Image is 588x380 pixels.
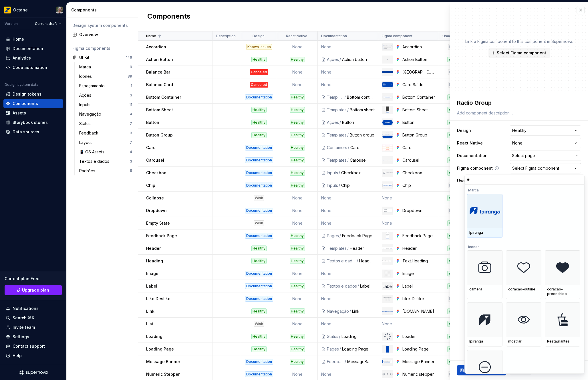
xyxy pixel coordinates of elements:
[467,185,580,194] div: Marca
[508,287,539,292] div: coracao-outline
[547,339,578,344] div: Restaurantes
[467,241,580,250] div: Ícones
[469,287,500,292] div: camera
[469,230,500,235] div: Ipiranga
[508,339,539,344] div: mostrar
[547,287,578,296] div: coracao-preenchido
[469,339,500,344] div: Ipiranga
